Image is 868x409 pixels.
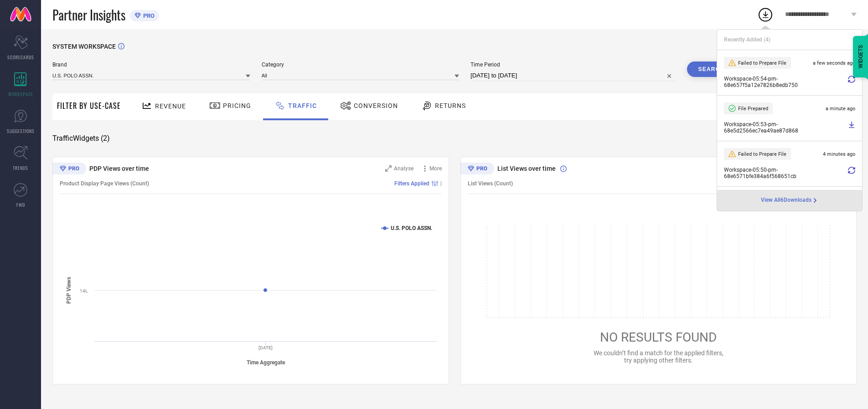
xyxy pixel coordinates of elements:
span: More [429,165,442,172]
span: We couldn’t find a match for the applied filters, try applying other filters. [594,349,723,364]
span: WORKSPACE [8,91,33,97]
span: FWD [16,201,25,208]
span: | [440,180,442,187]
span: Filters Applied [394,180,429,187]
span: SYSTEM WORKSPACE [52,43,116,50]
tspan: Time Aggregate [247,359,285,366]
span: Partner Insights [52,5,125,24]
span: Workspace - 05:54-pm - 68e657f5a12e7826b8edb750 [724,76,846,88]
span: a few seconds ago [813,60,855,66]
span: SCORECARDS [7,54,34,61]
span: Workspace - 05:53-pm - 68e5d2566ec7ea49ae87d868 [724,121,846,134]
span: Category [262,61,460,68]
span: Failed to Prepare File [738,60,786,66]
span: Recently Added ( 4 ) [724,36,770,43]
text: [DATE] [258,345,273,350]
div: Retry [848,167,855,179]
span: Time Period [470,61,676,68]
span: Returns [435,102,466,109]
span: PDP Views over time [89,165,149,172]
span: View All 6 Downloads [761,197,811,204]
svg: Zoom [385,165,392,172]
span: Revenue [155,102,186,110]
text: U.S. POLO ASSN. [391,225,432,231]
span: TRENDS [13,164,28,171]
a: Download [848,121,855,134]
span: Pricing [223,102,251,109]
div: Retry [848,76,855,88]
span: PRO [141,12,155,19]
span: Failed to Prepare File [738,151,786,157]
span: Product Display Page Views (Count) [60,180,149,187]
span: List Views (Count) [468,180,513,187]
text: 14L [80,288,88,293]
span: Filter By Use-Case [57,100,121,111]
div: Premium [460,163,494,176]
div: Premium [52,163,86,176]
span: File Prepared [738,106,768,112]
span: Conversion [354,102,398,109]
span: List Views over time [497,165,556,172]
span: Traffic Widgets ( 2 ) [52,134,110,143]
input: Select time period [470,70,676,81]
span: Workspace - 05:50-pm - 68e6571bfe384a6f568651cb [724,167,846,179]
span: NO RESULTS FOUND [600,330,717,345]
span: 4 minutes ago [823,151,855,157]
span: Analyse [394,165,413,172]
a: View All6Downloads [761,197,819,204]
tspan: PDP Views [66,276,72,303]
div: Open download page [761,197,819,204]
span: Traffic [288,102,317,109]
span: a minute ago [826,106,855,112]
span: SUGGESTIONS [7,128,35,134]
span: Brand [52,61,250,68]
div: Open download list [757,6,774,23]
button: Search [687,61,736,77]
